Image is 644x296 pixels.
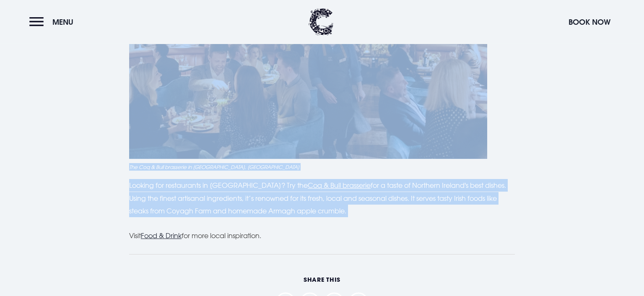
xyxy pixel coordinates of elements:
p: Looking for restaurants in [GEOGRAPHIC_DATA]? Try the for a taste of Northern Ireland's best dish... [129,179,515,217]
button: Menu [29,13,78,31]
span: Menu [52,17,73,27]
a: Coq & Bull brasserie [308,181,371,190]
p: Visit for more local inspiration. [129,229,515,242]
h6: Share This [129,275,515,283]
button: Book Now [564,13,615,31]
a: Food & Drink [141,231,182,240]
figcaption: The Coq & Bull brasserie in [GEOGRAPHIC_DATA], [GEOGRAPHIC_DATA] [129,163,515,171]
img: Clandeboye Lodge [309,8,334,36]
